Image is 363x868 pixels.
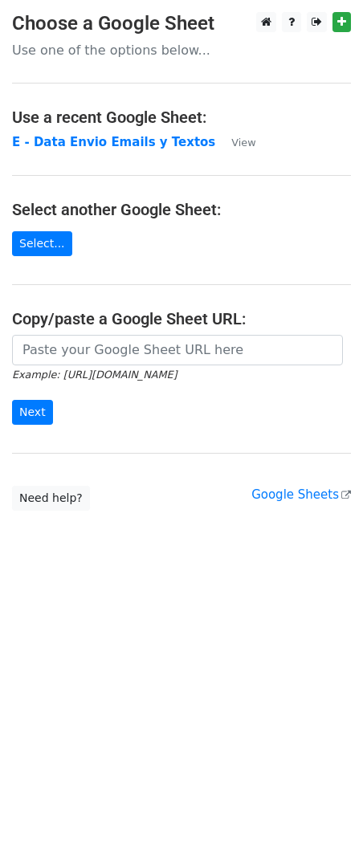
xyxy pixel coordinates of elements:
[12,135,215,149] a: E - Data Envio Emails y Textos
[12,335,343,365] input: Paste your Google Sheet URL here
[12,309,351,328] h4: Copy/paste a Google Sheet URL:
[251,487,351,502] a: Google Sheets
[12,108,351,127] h4: Use a recent Google Sheet:
[215,135,255,149] a: View
[12,486,90,511] a: Need help?
[12,42,351,59] p: Use one of the options below...
[12,400,53,425] input: Next
[12,369,177,381] small: Example: [URL][DOMAIN_NAME]
[231,137,255,149] small: View
[12,200,351,219] h4: Select another Google Sheet:
[12,231,72,256] a: Select...
[12,12,351,35] h3: Choose a Google Sheet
